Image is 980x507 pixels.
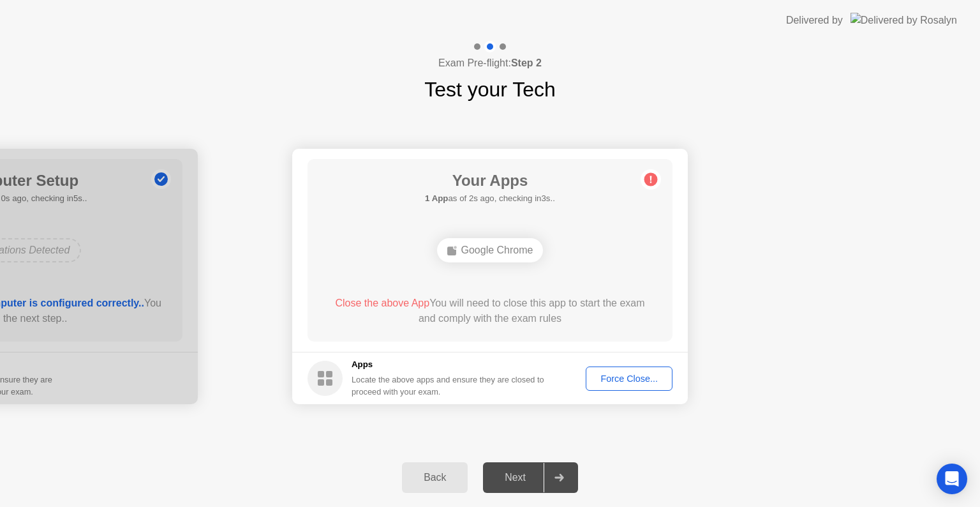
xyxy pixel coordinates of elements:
div: Open Intercom Messenger [937,464,967,494]
button: Back [402,462,468,493]
span: Close the above App [335,298,429,308]
b: 1 App [425,193,448,203]
h5: as of 2s ago, checking in3s.. [425,192,555,205]
img: Delivered by Rosalyn [850,13,957,27]
div: Locate the above apps and ensure they are closed to proceed with your exam. [352,374,545,398]
h4: Exam Pre-flight: [438,56,542,71]
div: Google Chrome [437,238,544,262]
div: Next [487,472,544,483]
div: Back [406,472,464,483]
button: Force Close... [586,367,672,391]
div: Delivered by [786,13,843,28]
button: Next [483,462,578,493]
h1: Your Apps [425,169,555,192]
div: Force Close... [590,374,668,384]
h5: Apps [352,358,545,371]
h1: Test your Tech [424,74,556,105]
div: You will need to close this app to start the exam and comply with the exam rules [326,296,655,326]
b: Step 2 [511,57,542,68]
